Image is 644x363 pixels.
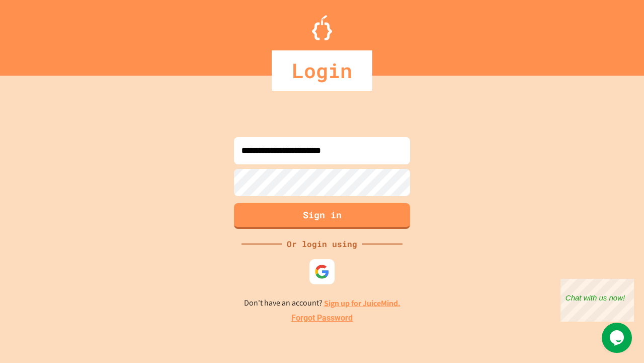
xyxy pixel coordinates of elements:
div: Or login using [282,238,362,250]
p: Don't have an account? [244,297,400,310]
a: Forgot Password [291,312,353,324]
iframe: chat widget [602,323,634,353]
img: google-icon.svg [314,264,330,279]
iframe: chat widget [560,279,634,322]
a: Sign up for JuiceMind. [324,298,400,309]
img: Logo.svg [312,15,332,40]
button: Sign in [234,203,410,229]
div: Login [272,50,372,91]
